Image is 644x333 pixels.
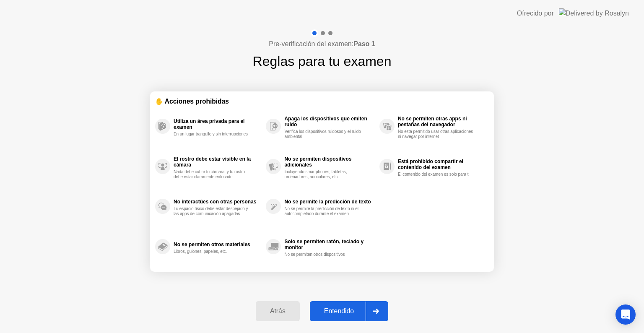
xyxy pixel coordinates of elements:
[256,301,300,321] button: Atrás
[174,169,253,180] div: Nada debe cubrir tu cámara, y tu rostro debe estar claramente enfocado
[310,301,388,321] button: Entendido
[398,159,485,170] div: Está prohibido compartir el contenido del examen
[284,199,375,205] div: No se permite la predicción de texto
[174,242,262,247] div: No se permiten otros materiales
[174,132,253,137] div: En un lugar tranquilo y sin interrupciones
[174,206,253,216] div: Tu espacio físico debe estar despejado y las apps de comunicación apagadas
[284,239,375,250] div: Solo se permiten ratón, teclado y monitor
[398,116,485,127] div: No se permiten otras apps ni pestañas del navegador
[398,172,477,177] div: El contenido del examen es solo para ti
[615,304,636,325] div: Open Intercom Messenger
[174,156,262,168] div: El rostro debe estar visible en la cámara
[269,39,375,49] h4: Pre-verificación del examen:
[398,129,477,139] div: No está permitido usar otras aplicaciones ni navegar por internet
[253,51,392,71] h1: Reglas para tu examen
[284,156,375,168] div: No se permiten dispositivos adicionales
[284,206,364,216] div: No se permite la predicción de texto ni el autocompletado durante el examen
[284,129,364,139] div: Verifica los dispositivos ruidosos y el ruido ambiental
[174,118,262,130] div: Utiliza un área privada para el examen
[517,8,554,18] div: Ofrecido por
[284,169,364,180] div: Incluyendo smartphones, tabletas, ordenadores, auriculares, etc.
[353,40,375,47] b: Paso 1
[155,96,489,106] div: ✋ Acciones prohibidas
[258,307,297,315] div: Atrás
[174,249,253,254] div: Libros, guiones, papeles, etc.
[174,199,262,205] div: No interactúes con otras personas
[559,8,629,18] img: Delivered by Rosalyn
[284,116,375,127] div: Apaga los dispositivos que emiten ruido
[312,307,366,315] div: Entendido
[284,252,364,257] div: No se permiten otros dispositivos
